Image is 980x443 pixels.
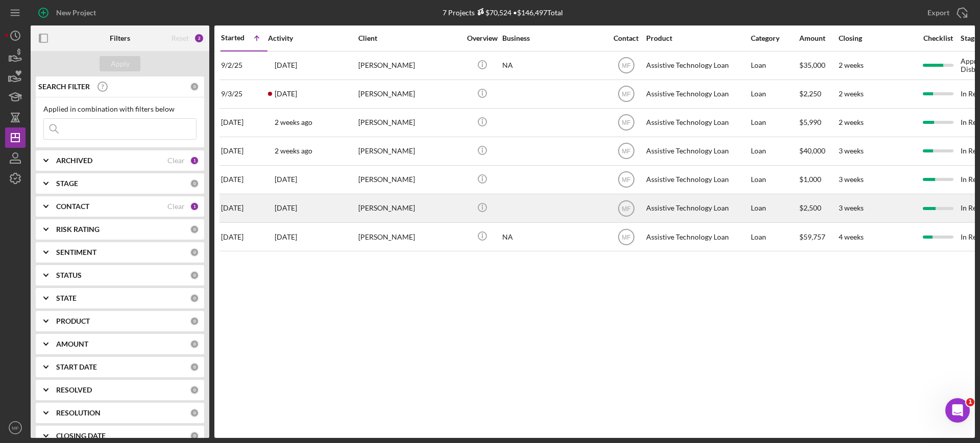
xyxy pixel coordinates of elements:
time: 3 weeks [839,203,864,212]
div: Reset [171,34,189,42]
div: Applied in combination with filters below [43,105,197,113]
b: STATUS [56,271,82,279]
div: Export [927,3,949,23]
div: Assistive Technology Loan [646,223,748,250]
div: NA [502,52,604,79]
div: Loan [751,52,798,79]
text: MF [622,62,630,69]
iframe: Intercom live chat [945,398,970,423]
div: 0 [190,294,199,303]
div: [DATE] [221,138,267,165]
text: MF [622,148,630,155]
div: 0 [190,82,199,91]
div: 0 [190,271,199,280]
span: $59,757 [799,232,825,241]
div: Clear [167,157,185,165]
text: MF [622,205,630,212]
span: 1 [966,398,974,406]
b: SENTIMENT [56,248,96,256]
b: RISK RATING [56,225,100,233]
time: 2 weeks [839,118,864,126]
div: 0 [190,408,199,418]
span: $1,000 [799,175,821,184]
div: [PERSON_NAME] [358,52,460,79]
text: MF [12,425,19,431]
time: 2025-09-17 04:51 [275,90,297,98]
b: ARCHIVED [56,157,92,165]
div: Assistive Technology Loan [646,195,748,222]
span: $40,000 [799,146,825,155]
time: 2025-09-06 08:47 [275,147,312,155]
b: RESOLUTION [56,409,101,417]
div: Checklist [916,34,960,42]
div: Clear [167,202,185,211]
div: Amount [799,34,838,42]
div: Assistive Technology Loan [646,166,748,193]
div: Business [502,34,604,42]
b: STAGE [56,179,78,188]
div: 0 [190,179,199,188]
div: 9/3/25 [221,81,267,108]
time: 2 weeks [839,89,864,98]
text: MF [622,233,630,241]
div: [DATE] [221,109,267,136]
button: New Project [31,3,106,23]
div: Loan [751,195,798,222]
div: Loan [751,109,798,136]
b: PRODUCT [56,317,90,325]
time: 4 weeks [839,232,864,241]
div: Product [646,34,748,42]
div: Activity [268,34,357,42]
div: [PERSON_NAME] [358,109,460,136]
div: 0 [190,317,199,326]
time: 2025-09-11 04:11 [275,61,297,69]
div: 0 [190,431,199,440]
div: 0 [190,248,199,257]
div: 9/2/25 [221,52,267,79]
div: Category [751,34,798,42]
b: SEARCH FILTER [38,83,90,91]
div: 0 [190,385,199,395]
div: NA [502,223,604,250]
div: Assistive Technology Loan [646,109,748,136]
b: Filters [110,34,130,42]
div: Loan [751,166,798,193]
div: [PERSON_NAME] [358,138,460,165]
div: 1 [190,156,199,165]
b: RESOLVED [56,386,92,394]
div: Loan [751,223,798,250]
div: Assistive Technology Loan [646,138,748,165]
time: 2025-09-16 00:39 [275,204,297,212]
time: 3 weeks [839,175,864,184]
b: CONTACT [56,202,89,211]
b: CLOSING DATE [56,432,106,440]
div: Closing [839,34,915,42]
div: $70,524 [475,8,511,17]
button: Export [917,3,975,23]
span: $5,990 [799,118,821,126]
div: Assistive Technology Loan [646,52,748,79]
div: [PERSON_NAME] [358,195,460,222]
div: Loan [751,138,798,165]
time: 2025-09-15 16:21 [275,233,297,241]
div: Contact [607,34,645,42]
b: START DATE [56,363,97,371]
time: 2025-09-04 23:50 [275,118,312,126]
div: $35,000 [799,52,838,79]
div: Loan [751,81,798,108]
time: 3 weeks [839,146,864,155]
div: [PERSON_NAME] [358,223,460,250]
span: $2,250 [799,89,821,98]
div: [DATE] [221,166,267,193]
div: 0 [190,362,199,372]
div: 0 [190,225,199,234]
div: 7 Projects • $146,497 Total [443,8,563,17]
div: Client [358,34,460,42]
text: MF [622,91,630,98]
button: Apply [100,56,140,71]
div: Apply [111,56,130,71]
b: AMOUNT [56,340,88,348]
div: Started [221,34,244,42]
span: $2,500 [799,203,821,212]
div: 1 [190,202,199,211]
